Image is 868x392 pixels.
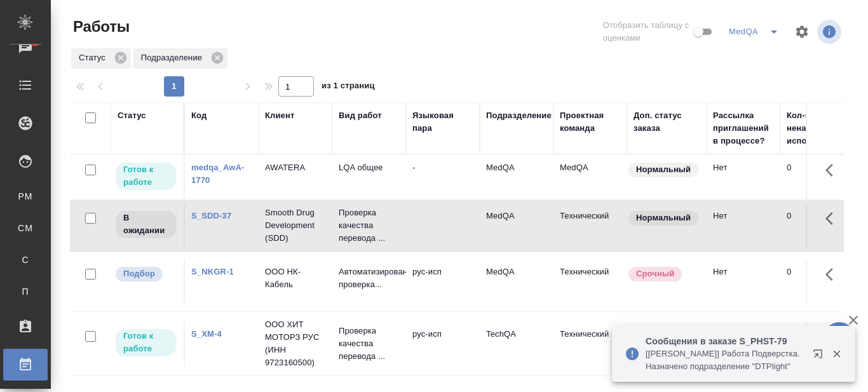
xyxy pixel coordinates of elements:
div: Подразделение [486,109,552,122]
div: Языковая пара [412,109,473,135]
p: Нормальный [636,163,691,176]
div: Статус [71,48,131,69]
p: Сообщения в заказе S_PHST-79 [646,335,804,348]
span: из 1 страниц [322,78,375,97]
button: Открыть в новой вкладке [805,341,836,372]
a: S_SDD-37 [191,211,231,220]
p: Подбор [123,267,155,280]
span: С [16,253,35,266]
p: Готов к работе [123,163,168,189]
td: рус-исп [406,259,480,304]
td: MedQA [553,155,627,199]
td: Технический [553,321,627,366]
button: Здесь прячутся важные кнопки [818,155,848,186]
p: В ожидании [123,212,168,237]
td: MedQA [480,203,553,248]
button: Здесь прячутся важные кнопки [818,203,848,234]
div: Вид работ [339,109,382,122]
button: Закрыть [824,348,850,360]
p: Срочный [636,267,674,280]
span: П [16,285,35,298]
a: CM [10,215,41,241]
span: PM [16,190,35,203]
td: TechQA [480,321,553,366]
div: Клиент [265,109,294,122]
td: Нет [707,203,780,248]
td: Технический [553,203,627,248]
span: Отобразить таблицу с оценками [603,19,691,44]
span: CM [16,222,35,234]
div: Код [191,109,207,122]
a: С [10,247,41,273]
p: LQA общее [339,161,400,174]
button: Здесь прячутся важные кнопки [818,259,848,290]
div: Кол-во неназначенных исполнителей [787,109,863,147]
div: split button [726,22,787,42]
p: Проверка качества перевода ... [339,206,400,245]
p: Нормальный [636,212,691,224]
td: - [406,155,480,199]
span: Работы [70,17,130,37]
td: Нет [707,321,780,366]
p: Подразделение [141,51,207,64]
button: Здесь прячутся важные кнопки [818,321,848,352]
td: MedQA [480,155,553,199]
p: Готов к работе [123,330,168,355]
div: Подразделение [133,48,227,69]
td: Технический [553,259,627,304]
a: S_XM-4 [191,329,222,339]
p: Проверка качества перевода ... [339,325,400,363]
div: Статус [118,109,146,122]
p: AWATERA [265,161,326,174]
span: Посмотреть информацию [817,20,844,44]
button: 🙏 [824,322,855,354]
td: Нет [707,155,780,199]
p: [[PERSON_NAME]] Работа Подверстка. Назначено подразделение "DTPlight" [646,348,804,373]
td: рус-исп [406,321,480,366]
div: Рассылка приглашений в процессе? [713,109,774,147]
p: Автоматизированная проверка... [339,266,400,291]
td: Нет [707,259,780,304]
p: Smooth Drug Development (SDD) [265,206,326,245]
p: ООО НК-Кабель [265,266,326,291]
a: П [10,279,41,304]
div: Доп. статус заказа [634,109,700,135]
a: 2 [3,31,48,63]
a: PM [10,184,41,209]
td: MedQA [480,259,553,304]
a: S_NKGR-1 [191,267,234,276]
p: ООО ХИТ МОТОРЗ РУС (ИНН 9723160500) [265,318,326,369]
a: medqa_AwA-1770 [191,163,245,185]
div: Проектная команда [560,109,621,135]
p: Статус [79,51,110,64]
span: Настроить таблицу [787,17,817,47]
div: Исполнитель назначен, приступать к работе пока рано [114,210,177,240]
